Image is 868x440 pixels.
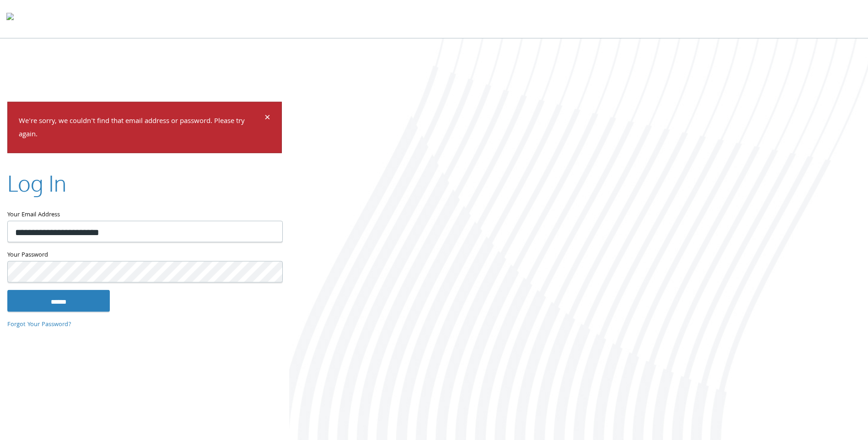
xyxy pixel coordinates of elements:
button: Dismiss alert [264,113,270,124]
h2: Log In [7,167,66,198]
label: Your Password [7,249,282,261]
span: × [264,110,270,128]
a: Forgot Your Password? [7,320,71,330]
p: We're sorry, we couldn't find that email address or password. Please try again. [19,115,263,142]
img: todyl-logo-dark.svg [6,10,14,28]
